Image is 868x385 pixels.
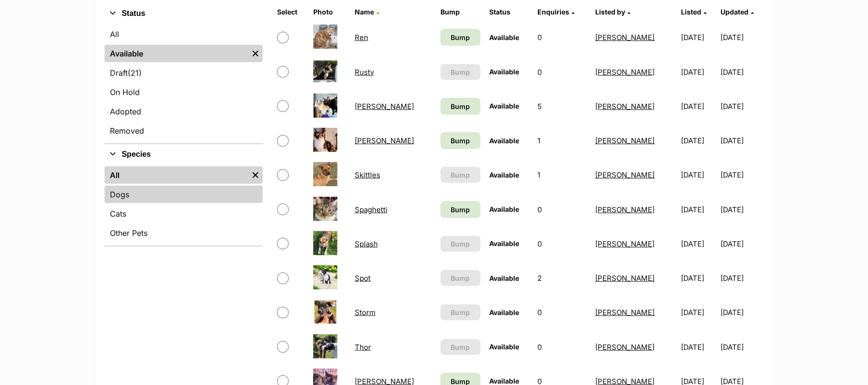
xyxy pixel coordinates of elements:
a: [PERSON_NAME] [596,170,655,179]
button: Bump [441,304,481,320]
a: Bump [441,201,481,218]
a: Spot [355,274,371,283]
img: Sabrina [313,94,337,118]
span: translation missing: en.admin.listings.index.attributes.enquiries [538,8,570,16]
a: Enquiries [538,8,575,16]
td: [DATE] [678,330,720,364]
th: Bump [437,4,484,20]
span: Available [489,171,519,179]
a: Listed by [596,8,631,16]
td: [DATE] [721,296,762,329]
span: Available [489,102,519,110]
a: [PERSON_NAME] [596,308,655,317]
td: 0 [534,21,591,54]
a: [PERSON_NAME] [596,239,655,248]
span: Listed [681,8,702,16]
td: [DATE] [678,261,720,295]
span: Available [489,33,519,41]
a: Bump [441,132,481,149]
a: [PERSON_NAME] [355,136,414,145]
span: Bump [451,307,470,317]
a: Bump [441,98,481,115]
div: Status [105,24,263,143]
a: Updated [721,8,754,16]
td: [DATE] [721,55,762,89]
a: [PERSON_NAME] [355,102,414,111]
span: Bump [451,239,470,249]
td: 0 [534,296,591,329]
a: Skittles [355,170,380,179]
td: [DATE] [678,227,720,261]
a: Remove filter [248,45,263,62]
a: Draft [105,64,263,82]
a: [PERSON_NAME] [596,102,655,111]
td: 2 [534,261,591,295]
a: Dogs [105,186,263,203]
a: Thor [355,343,371,352]
span: Bump [451,32,470,42]
span: Available [489,343,519,351]
span: Bump [451,273,470,283]
td: 1 [534,124,591,157]
button: Bump [441,64,481,80]
span: Name [355,8,374,16]
a: Other Pets [105,224,263,242]
th: Status [485,4,533,20]
td: [DATE] [721,21,762,54]
td: [DATE] [678,21,720,54]
a: [PERSON_NAME] [596,136,655,145]
a: All [105,166,248,184]
span: Listed by [596,8,626,16]
span: Bump [451,136,470,146]
button: Status [105,7,263,20]
span: Available [489,137,519,145]
a: Removed [105,122,263,139]
button: Species [105,148,263,161]
button: Bump [441,236,481,252]
span: Bump [451,170,470,180]
a: [PERSON_NAME] [596,274,655,283]
a: Ren [355,33,368,42]
a: Name [355,8,379,16]
td: [DATE] [678,193,720,226]
td: [DATE] [721,90,762,123]
a: Listed [681,8,707,16]
a: Available [105,45,248,62]
span: Available [489,205,519,213]
td: 0 [534,55,591,89]
a: [PERSON_NAME] [596,205,655,214]
span: Bump [451,342,470,352]
a: Rusty [355,68,374,77]
a: Remove filter [248,166,263,184]
a: Cats [105,205,263,222]
span: Bump [451,101,470,111]
td: [DATE] [678,124,720,157]
td: [DATE] [678,90,720,123]
th: Select [273,4,308,20]
span: Updated [721,8,748,16]
a: [PERSON_NAME] [596,343,655,352]
span: Bump [451,67,470,77]
a: [PERSON_NAME] [596,33,655,42]
span: Available [489,308,519,316]
td: [DATE] [721,227,762,261]
button: Bump [441,167,481,183]
a: [PERSON_NAME] [596,68,655,77]
td: 0 [534,193,591,226]
td: [DATE] [721,124,762,157]
td: [DATE] [678,158,720,192]
button: Bump [441,270,481,286]
td: [DATE] [721,158,762,192]
td: [DATE] [721,193,762,226]
a: All [105,26,263,43]
th: Photo [309,4,350,20]
span: Available [489,68,519,76]
a: On Hold [105,83,263,101]
a: Spaghetti [355,205,387,214]
a: Storm [355,308,375,317]
td: 5 [534,90,591,123]
button: Bump [441,339,481,355]
a: Splash [355,239,378,248]
td: 0 [534,330,591,364]
td: [DATE] [721,330,762,364]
